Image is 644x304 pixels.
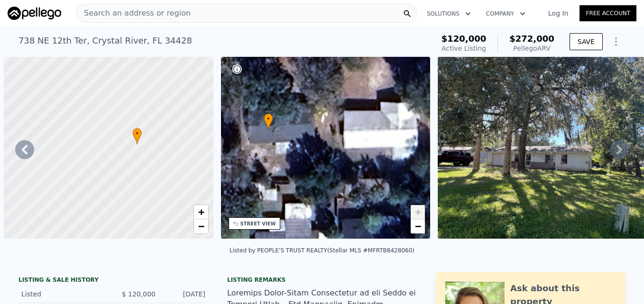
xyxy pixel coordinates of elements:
a: Zoom out [411,219,425,233]
div: • [132,128,142,144]
span: − [415,220,421,232]
span: • [264,115,273,123]
div: Listed [21,289,106,299]
span: + [198,206,204,218]
a: Free Account [580,5,636,21]
span: Active Listing [442,45,486,52]
div: [DATE] [163,289,205,299]
div: 738 NE 12th Ter , Crystal River , FL 34428 [18,34,192,47]
a: Zoom out [194,219,208,233]
span: $272,000 [509,34,554,44]
span: + [415,206,421,218]
span: Search an address or region [76,8,191,19]
button: Company [478,5,533,22]
div: STREET VIEW [240,220,276,227]
a: Zoom in [411,205,425,219]
div: Listed by PEOPLE'S TRUST REALTY (Stellar MLS #MFRTB8428060) [230,247,414,254]
span: • [132,129,142,138]
a: Zoom in [194,205,208,219]
button: Solutions [419,5,478,22]
div: Listing remarks [227,276,417,284]
span: $ 120,000 [122,290,156,298]
div: LISTING & SALE HISTORY [18,276,208,286]
button: Show Options [607,32,626,51]
div: Pellego ARV [509,44,554,53]
button: SAVE [570,33,603,50]
img: Pellego [8,7,61,20]
div: • [264,113,273,130]
span: − [198,220,204,232]
a: Log In [537,9,580,18]
span: $120,000 [442,34,487,44]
